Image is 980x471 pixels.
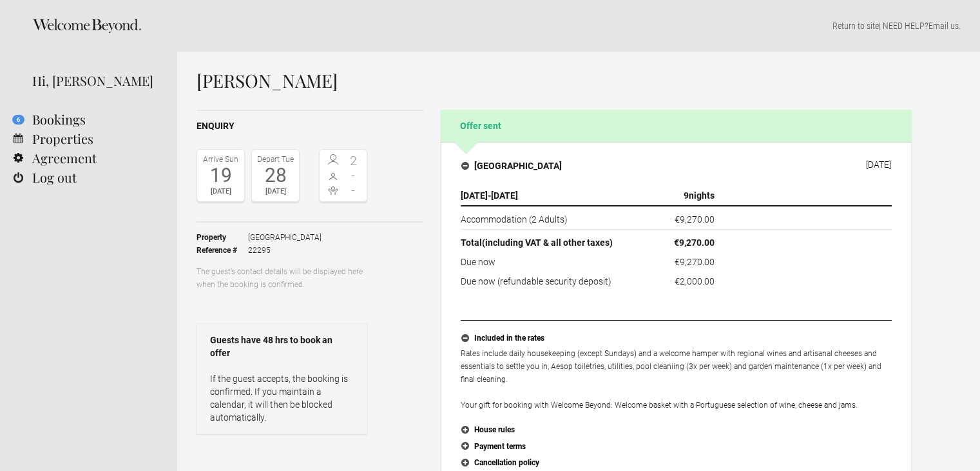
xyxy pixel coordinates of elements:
button: Included in the rates [461,330,892,347]
strong: Property [197,231,248,244]
h2: Offer sent [441,110,912,142]
th: nights [633,186,720,206]
div: 19 [200,166,241,185]
h2: Enquiry [197,119,423,133]
strong: Guests have 48 hrs to book an offer [210,334,354,359]
div: [DATE] [255,185,296,198]
div: 28 [255,166,296,185]
flynt-currency: €9,270.00 [675,257,715,267]
p: If the guest accepts, the booking is confirmed. If you maintain a calendar, it will then be block... [210,372,354,424]
flynt-currency: €2,000.00 [675,276,715,286]
span: (including VAT & all other taxes) [482,237,613,248]
flynt-currency: €9,270.00 [674,237,715,248]
a: Email us [928,21,959,31]
span: [GEOGRAPHIC_DATA] [248,231,322,244]
span: [DATE] [461,190,488,201]
p: The guest’s contact details will be displayed here when the booking is confirmed. [197,265,367,291]
td: Due now (refundable security deposit) [461,272,633,288]
div: Arrive Sun [200,153,241,166]
th: - [461,186,633,206]
button: House rules [461,422,892,439]
span: - [343,169,364,182]
div: Hi, [PERSON_NAME] [32,71,158,90]
span: 2 [343,154,364,167]
p: | NEED HELP? . [197,19,961,32]
div: [DATE] [866,159,891,170]
div: [DATE] [200,185,241,198]
div: Depart Tue [255,153,296,166]
h1: [PERSON_NAME] [197,71,912,90]
a: Return to site [832,21,879,31]
span: 22295 [248,244,322,257]
h4: [GEOGRAPHIC_DATA] [461,159,562,172]
flynt-currency: €9,270.00 [675,214,715,225]
span: - [343,184,364,197]
span: [DATE] [491,190,518,201]
span: 9 [684,190,689,201]
td: Accommodation (2 Adults) [461,206,633,230]
strong: Reference # [197,244,248,257]
th: Total [461,230,633,253]
p: Rates include daily housekeeping (except Sundays) and a welcome hamper with regional wines and ar... [461,347,892,412]
button: Payment terms [461,439,892,456]
td: Due now [461,252,633,272]
flynt-notification-badge: 6 [12,115,24,125]
button: [GEOGRAPHIC_DATA] [DATE] [451,152,901,179]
